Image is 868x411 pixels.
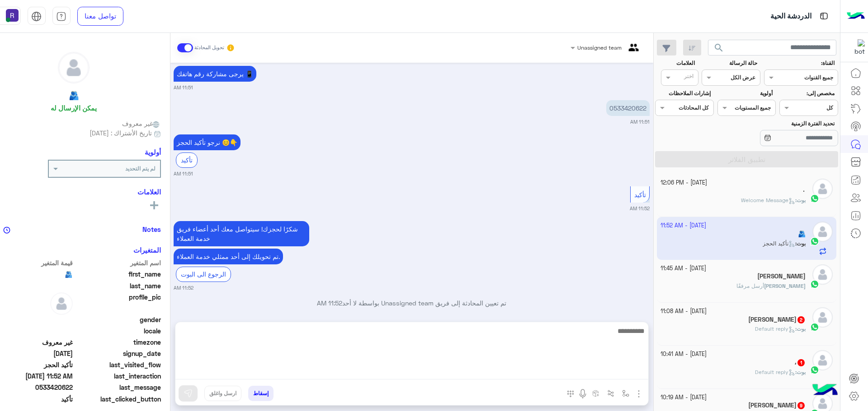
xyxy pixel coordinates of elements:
img: 322853014244696 [849,39,865,55]
span: first_name [75,269,161,279]
button: Trigger scenario [603,386,618,401]
img: defaultAdmin.png [50,292,73,315]
small: تحويل المحادثة [194,44,224,51]
img: defaultAdmin.png [812,350,833,370]
label: أولوية [718,89,773,97]
img: defaultAdmin.png [812,307,833,328]
div: اختر [684,72,695,83]
b: : [795,197,806,203]
p: 3/10/2025, 11:51 AM [606,100,650,116]
span: تأكيد [634,191,646,199]
h6: Notes [142,225,161,233]
p: الدردشة الحية [770,10,811,23]
span: timezone [75,337,161,347]
span: 1 [797,359,805,366]
img: defaultAdmin.png [58,52,89,83]
img: make a call [567,390,574,397]
img: select flow [622,390,629,397]
span: locale [75,326,161,336]
h5: احمد السوداني [748,402,806,409]
span: 11:52 AM [317,299,342,307]
img: WhatsApp [810,280,819,289]
button: create order [588,386,603,401]
img: teams.png [625,44,642,59]
span: last_name [75,281,161,291]
img: Trigger scenario [607,390,614,397]
span: غير معروف [122,119,161,128]
span: search [713,42,724,53]
span: أرسل مرفقًا [736,282,764,289]
span: 2 [797,316,805,323]
small: 11:52 AM [630,205,650,212]
small: 11:51 AM [630,118,650,125]
img: tab [818,10,830,22]
a: تواصل معنا [77,7,123,26]
img: tab [31,11,42,22]
h5: ٠ [802,187,806,195]
small: [DATE] - 12:06 PM [660,179,707,187]
button: ارسل واغلق [204,386,241,401]
span: اسم المتغير [75,258,161,268]
span: Welcome Message [741,197,795,203]
img: WhatsApp [810,323,819,332]
h6: أولوية [145,148,161,156]
span: تاريخ الأشتراك : [DATE] [90,128,152,138]
h6: المتغيرات [133,246,161,254]
img: userImage [6,9,19,22]
img: send attachment [633,388,644,399]
p: تم تعيين المحادثة إلى فريق Unassigned team بواسطة لا أحد [174,298,650,308]
p: 3/10/2025, 11:51 AM [174,66,256,82]
img: tab [56,11,66,22]
small: 11:51 AM [174,170,193,177]
span: بوت [797,325,806,332]
img: notes [3,226,10,234]
small: [DATE] - 11:08 AM [660,307,707,316]
img: hulul-logo.png [809,375,841,406]
span: last_interaction [75,371,161,381]
span: Default reply [755,325,795,332]
label: تحديد الفترة الزمنية [718,120,835,128]
span: بوت [797,197,806,203]
img: create order [592,390,599,397]
p: 3/10/2025, 11:52 AM [174,221,309,246]
div: تأكيد [176,152,198,167]
button: select flow [618,386,633,401]
p: 3/10/2025, 11:52 AM [174,249,283,264]
label: مخصص إلى: [780,89,835,97]
small: 11:52 AM [174,284,193,291]
p: 3/10/2025, 11:51 AM [174,134,241,150]
label: القناة: [765,59,835,67]
b: لم يتم التحديد [125,165,156,172]
img: send message [184,389,193,398]
div: الرجوع الى البوت [176,267,231,282]
span: last_clicked_button [75,394,161,404]
h5: Mahmoud Fathy [757,272,806,280]
label: حالة الرسالة [703,59,757,67]
span: Unassigned team [577,44,622,51]
img: Logo [847,7,865,26]
span: last_visited_flow [75,360,161,369]
a: tab [52,7,71,26]
span: Default reply [755,369,795,375]
b: : [795,369,806,375]
span: profile_pic [75,292,161,313]
h5: ، [794,359,806,366]
button: تطبيق الفلاتر [655,151,838,167]
img: send voice note [577,388,588,399]
span: بوت [797,369,806,375]
span: signup_date [75,349,161,358]
button: search [708,40,730,59]
h6: يمكن الإرسال له [51,104,97,112]
img: defaultAdmin.png [812,264,833,285]
span: 9 [797,402,805,409]
span: gender [75,315,161,324]
span: last_message [75,383,161,392]
label: العلامات [656,59,695,67]
h5: 🫂 [69,90,79,101]
label: إشارات الملاحظات [656,89,711,97]
h5: طه المصري [748,316,806,323]
img: WhatsApp [810,365,819,374]
small: [DATE] - 11:45 AM [660,264,706,273]
small: [DATE] - 10:41 AM [660,350,707,359]
small: 11:51 AM [174,84,193,91]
